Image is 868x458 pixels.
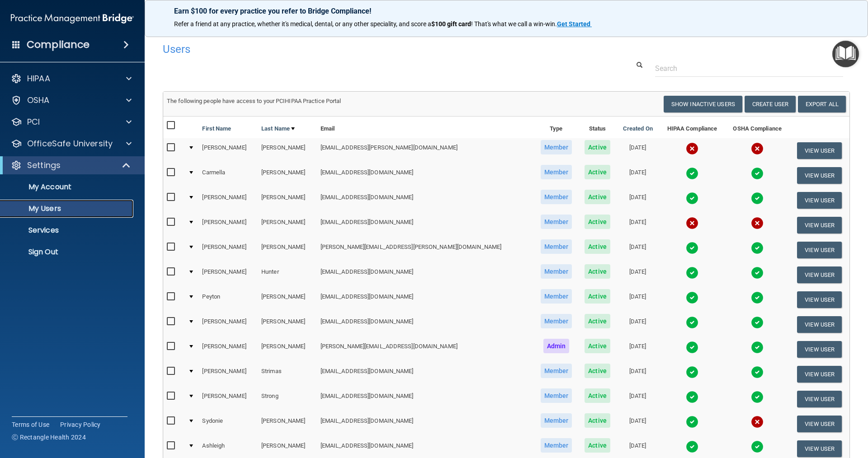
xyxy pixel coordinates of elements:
img: tick.e7d51cea.svg [686,366,698,379]
td: [DATE] [616,188,659,213]
td: [DATE] [616,362,659,387]
td: [DATE] [616,312,659,337]
a: Export All [798,96,846,112]
td: [PERSON_NAME] [258,312,317,337]
td: [EMAIL_ADDRESS][DOMAIN_NAME] [317,287,534,312]
th: Email [317,117,534,138]
span: Admin [543,339,570,353]
strong: Get Started [557,20,590,28]
img: tick.e7d51cea.svg [751,341,764,354]
span: Member [541,364,572,378]
button: View User [797,341,842,358]
button: View User [797,192,842,209]
img: tick.e7d51cea.svg [686,167,698,180]
span: Active [585,314,610,328]
span: Member [541,215,572,229]
a: Get Started [557,20,592,28]
td: [PERSON_NAME] [198,238,258,262]
span: Member [541,314,572,328]
td: [EMAIL_ADDRESS][DOMAIN_NAME] [317,411,534,436]
td: [EMAIL_ADDRESS][DOMAIN_NAME] [317,188,534,213]
td: Strimas [258,362,317,387]
img: tick.e7d51cea.svg [686,316,698,329]
p: Settings [27,160,61,171]
td: [PERSON_NAME][EMAIL_ADDRESS][PERSON_NAME][DOMAIN_NAME] [317,238,534,262]
span: Active [585,190,610,204]
button: View User [797,291,842,308]
button: Open Resource Center [832,41,859,67]
a: HIPAA [11,73,132,84]
td: [PERSON_NAME] [198,362,258,387]
span: Member [541,190,572,204]
a: First Name [202,123,231,134]
img: tick.e7d51cea.svg [751,266,764,279]
button: View User [797,266,842,283]
span: Ⓒ Rectangle Health 2024 [12,433,86,442]
h4: Compliance [27,38,90,51]
td: [DATE] [616,213,659,238]
span: Member [541,289,572,304]
span: Active [585,388,610,403]
span: Active [585,289,610,304]
img: tick.e7d51cea.svg [686,291,698,304]
a: OSHA [11,95,132,106]
p: Earn $100 for every practice you refer to Bridge Compliance! [174,7,839,15]
p: OSHA [27,95,50,106]
input: Search [655,60,843,77]
td: [DATE] [616,287,659,312]
td: [PERSON_NAME] [198,138,258,163]
th: HIPAA Compliance [659,117,725,138]
img: cross.ca9f0e7f.svg [751,217,764,229]
td: [PERSON_NAME][EMAIL_ADDRESS][DOMAIN_NAME] [317,337,534,362]
td: [DATE] [616,387,659,411]
td: [PERSON_NAME] [258,188,317,213]
td: [EMAIL_ADDRESS][PERSON_NAME][DOMAIN_NAME] [317,138,534,163]
p: My Account [6,182,129,192]
span: Active [585,438,610,453]
button: View User [797,142,842,159]
td: Peyton [198,287,258,312]
td: [EMAIL_ADDRESS][DOMAIN_NAME] [317,387,534,411]
span: Member [541,140,572,154]
th: OSHA Compliance [725,117,789,138]
td: [PERSON_NAME] [258,337,317,362]
td: [PERSON_NAME] [258,163,317,188]
img: tick.e7d51cea.svg [686,391,698,403]
span: Active [585,215,610,229]
img: tick.e7d51cea.svg [751,167,764,180]
td: [DATE] [616,411,659,436]
td: [EMAIL_ADDRESS][DOMAIN_NAME] [317,362,534,387]
span: Member [541,438,572,453]
span: Active [585,364,610,378]
strong: $100 gift card [431,20,471,28]
span: Member [541,388,572,403]
p: HIPAA [27,73,50,84]
a: Created On [623,123,653,134]
button: View User [797,366,842,383]
td: [PERSON_NAME] [258,411,317,436]
button: Show Inactive Users [664,96,742,112]
button: View User [797,242,842,258]
span: Member [541,239,572,254]
td: [EMAIL_ADDRESS][DOMAIN_NAME] [317,312,534,337]
p: OfficeSafe University [27,138,113,149]
td: Hunter [258,262,317,287]
span: Active [585,413,610,428]
img: tick.e7d51cea.svg [686,266,698,279]
a: Terms of Use [12,420,49,429]
a: Settings [11,160,131,171]
h4: Users [163,43,558,55]
img: cross.ca9f0e7f.svg [751,142,764,155]
img: tick.e7d51cea.svg [686,440,698,453]
td: [EMAIL_ADDRESS][DOMAIN_NAME] [317,213,534,238]
td: [PERSON_NAME] [198,213,258,238]
span: Active [585,339,610,353]
button: View User [797,440,842,457]
span: The following people have access to your PCIHIPAA Practice Portal [167,98,341,104]
td: [DATE] [616,163,659,188]
button: View User [797,316,842,333]
td: [DATE] [616,138,659,163]
td: [PERSON_NAME] [258,287,317,312]
td: [DATE] [616,337,659,362]
button: View User [797,167,842,184]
